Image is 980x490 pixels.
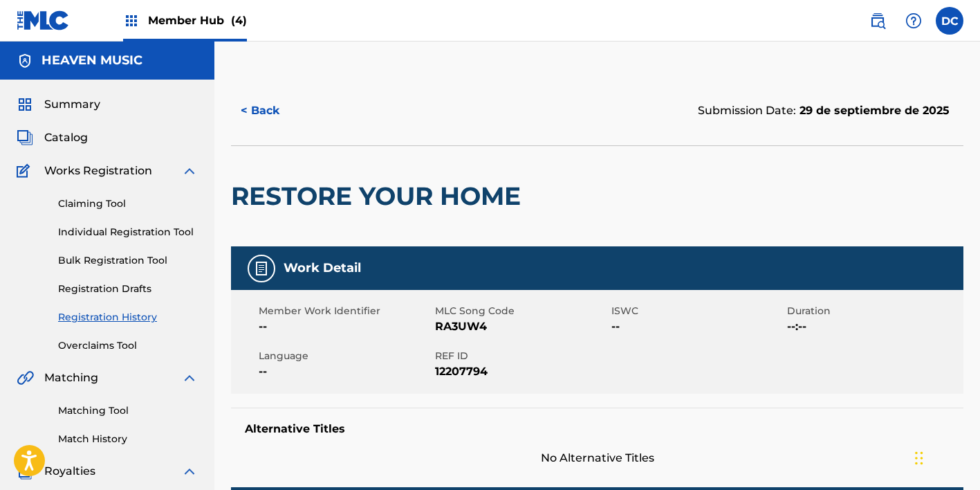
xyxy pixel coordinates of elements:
span: (4) [231,14,247,27]
span: Royalties [44,463,95,480]
span: Language [259,349,432,363]
a: Matching Tool [58,403,198,418]
img: search [869,12,886,29]
span: MLC Song Code [435,304,608,318]
img: help [905,12,922,29]
img: Accounts [17,53,33,69]
span: 12207794 [435,363,608,380]
span: -- [259,318,432,335]
span: 29 de septiembre de 2025 [796,104,950,117]
img: Top Rightsholders [123,12,140,29]
a: Overclaims Tool [58,338,198,353]
iframe: Resource Center [941,300,980,415]
a: Registration Drafts [58,282,198,296]
img: expand [181,163,198,179]
span: Catalog [44,129,88,146]
a: Registration History [58,310,198,325]
button: < Back [231,93,314,128]
span: Member Hub [148,12,247,28]
span: -- [259,363,432,380]
img: Catalog [17,129,33,146]
img: Royalties [17,463,33,480]
span: No Alternative Titles [231,450,963,466]
span: --:-- [787,318,960,335]
span: -- [611,318,784,335]
span: Member Work Identifier [259,304,432,318]
img: Summary [17,96,33,113]
img: Work Detail [253,260,270,277]
img: expand [181,370,198,386]
span: Works Registration [44,163,152,179]
div: User Menu [936,7,963,35]
div: Help [900,7,927,35]
span: Duration [787,304,960,318]
a: CatalogCatalog [17,129,88,146]
a: Individual Registration Tool [58,225,198,239]
span: RA3UW4 [435,318,608,335]
a: Bulk Registration Tool [58,253,198,268]
img: expand [181,463,198,480]
h2: RESTORE YOUR HOME [231,181,528,212]
span: Summary [44,96,100,113]
span: ISWC [611,304,784,318]
span: Matching [44,370,98,386]
div: Arrastrar [915,437,923,479]
a: SummarySummary [17,96,100,113]
a: Public Search [864,7,891,35]
h5: HEAVEN MUSIC [41,53,142,69]
span: REF ID [435,349,608,363]
h5: Alternative Titles [245,422,950,436]
iframe: Chat Widget [911,424,980,490]
img: MLC Logo [17,10,70,30]
a: Claiming Tool [58,197,198,211]
h5: Work Detail [284,260,361,276]
a: Match History [58,432,198,446]
img: Works Registration [17,163,35,179]
img: Matching [17,370,34,386]
div: Submission Date: [698,102,950,119]
div: Widget de chat [911,424,980,490]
